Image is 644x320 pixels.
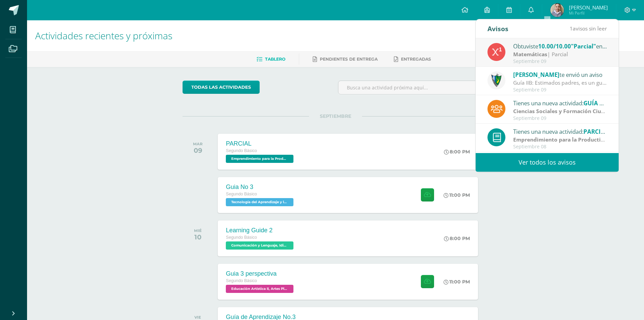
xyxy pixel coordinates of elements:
[513,99,607,107] div: Tienes una nueva actividad:
[444,149,470,155] div: 8:00 PM
[513,136,615,143] strong: Emprendimiento para la Productividad
[35,29,172,42] span: Actividades recientes y próximas
[513,87,607,93] div: Septiembre 09
[226,241,293,250] span: Comunicación y Lenguaje, Idioma Extranjero Inglés 'B'
[313,54,378,65] a: Pendientes de entrega
[226,184,295,191] div: Guia No 3
[513,107,607,115] div: | Zona
[226,140,295,147] div: PARCIAL
[550,3,564,17] img: 17cf59736ae56aed92359ce21211a68c.png
[444,235,470,241] div: 8:00 PM
[226,198,293,206] span: Tecnología del Aprendizaje y la Comunicación (Informática) 'B'
[513,127,607,136] div: Tienes una nueva actividad:
[513,144,607,150] div: Septiembre 08
[194,315,201,320] div: VIE
[513,70,607,79] div: te envió un aviso
[513,42,607,50] div: Obtuviste en
[513,50,547,58] strong: Matemáticas
[183,81,260,94] a: todas las Actividades
[513,115,607,121] div: Septiembre 09
[226,235,257,240] span: Segundo Básico
[394,54,431,65] a: Entregadas
[194,228,202,233] div: MIÉ
[487,71,505,89] img: 9f174a157161b4ddbe12118a61fed988.png
[226,148,257,153] span: Segundo Básico
[570,25,607,32] span: avisos sin leer
[226,285,293,293] span: Educación Artística II, Artes Plásticas 'B'
[193,142,202,146] div: MAR
[569,4,608,11] span: [PERSON_NAME]
[513,71,559,79] span: [PERSON_NAME]
[257,54,285,65] a: Tablero
[569,10,608,16] span: Mi Perfil
[226,278,257,283] span: Segundo Básico
[226,155,293,163] span: Emprendimiento para la Productividad 'B'
[226,192,257,196] span: Segundo Básico
[444,192,470,198] div: 11:00 PM
[338,81,488,94] input: Busca una actividad próxima aquí...
[320,57,378,62] span: Pendientes de entrega
[444,279,470,285] div: 11:00 PM
[513,136,607,144] div: | Parcial
[226,270,295,277] div: Guia 3 perspectiva
[571,42,596,50] span: "Parcial"
[309,113,362,119] span: SEPTIEMBRE
[476,153,619,172] a: Ver todos los avisos
[226,227,295,234] div: Learning Guide 2
[513,59,607,64] div: Septiembre 09
[193,146,202,154] div: 09
[487,19,508,38] div: Avisos
[513,79,607,87] div: Guía IIB: Estimados padres, es un gusto saludarlos. Debido a las consultas recientes sobre los da...
[194,233,202,241] div: 10
[570,25,573,32] span: 1
[538,42,571,50] span: 10.00/10.00
[401,57,431,62] span: Entregadas
[583,128,608,135] span: PARCIAL
[513,50,607,58] div: | Parcial
[265,57,285,62] span: Tablero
